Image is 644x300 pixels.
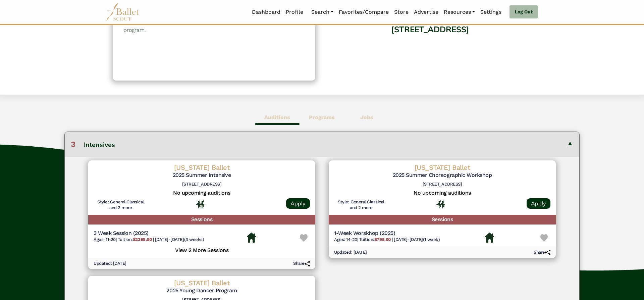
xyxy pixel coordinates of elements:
[94,261,126,266] h6: Updated: [DATE]
[133,237,152,242] b: $2395.00
[334,172,550,179] h5: 2025 Summer Choreographic Workshop
[509,5,538,19] a: Log Out
[534,250,550,255] h6: Share
[94,245,310,254] h5: View 2 More Sessions
[334,237,440,243] h6: | |
[394,237,440,242] span: [DATE]-[DATE] (1 week)
[374,237,391,242] b: $795.00
[329,215,556,224] h5: Sessions
[411,5,441,19] a: Advertise
[360,114,373,120] b: Jobs
[334,250,367,255] h6: Updated: [DATE]
[336,5,391,19] a: Favorites/Compare
[94,190,310,197] h5: No upcoming auditions
[436,200,445,208] img: In Person
[94,182,310,187] h6: [STREET_ADDRESS]
[155,237,204,242] span: [DATE]-[DATE] (3 weeks)
[329,19,531,73] div: [STREET_ADDRESS]
[94,279,310,287] h4: [US_STATE] Ballet
[334,182,550,187] h6: [STREET_ADDRESS]
[359,237,392,242] span: Tuition:
[540,234,548,242] img: Heart
[391,5,411,19] a: Store
[309,5,336,19] a: Search
[88,215,315,224] h5: Sessions
[94,237,204,243] h6: | |
[334,163,550,172] h4: [US_STATE] Ballet
[94,237,116,242] span: Ages: 11-20
[293,261,310,266] h6: Share
[441,5,478,19] a: Resources
[65,132,579,157] button: 3Intensives
[283,5,306,19] a: Profile
[247,233,256,243] img: Housing Available
[334,190,550,197] h5: No upcoming auditions
[527,198,550,209] a: Apply
[94,287,310,294] h5: 2025 Young Dancer Program
[118,237,153,242] span: Tuition:
[485,233,494,243] img: Housing Available
[478,5,504,19] a: Settings
[286,198,310,209] a: Apply
[196,200,204,208] img: In Person
[94,163,310,172] h4: [US_STATE] Ballet
[300,234,308,242] img: Heart
[249,5,283,19] a: Dashboard
[94,172,310,179] h5: 2025 Summer Intensive
[94,199,148,211] h6: Style: General Classical and 2 more
[264,114,290,120] b: Auditions
[71,140,75,149] span: 3
[334,230,440,237] h5: 1-Week Worskhop (2025)
[334,199,388,211] h6: Style: General Classical and 2 more
[94,230,204,237] h5: 3 Week Session (2025)
[334,237,357,242] span: Ages: 14-20
[309,114,335,120] b: Programs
